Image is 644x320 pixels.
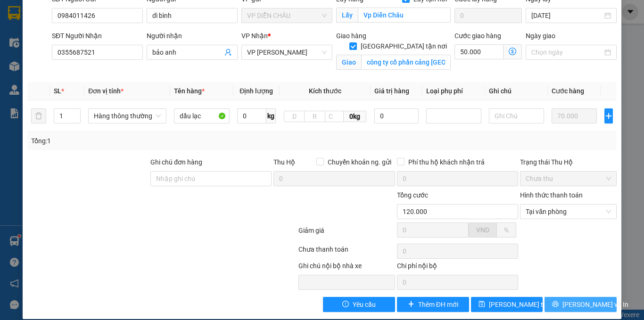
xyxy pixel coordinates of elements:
[605,112,612,120] span: plus
[520,157,617,167] div: Trạng thái Thu Hộ
[150,158,202,166] label: Ghi chú đơn hàng
[297,225,396,242] div: Giảm giá
[504,226,509,234] span: %
[552,301,559,308] span: printer
[531,10,603,21] input: Ngày lấy
[33,40,110,65] span: [GEOGRAPHIC_DATA], [GEOGRAPHIC_DATA] ↔ [GEOGRAPHIC_DATA]
[5,33,30,80] img: logo
[309,87,341,95] span: Kích thước
[147,31,238,41] div: Người nhận
[247,45,327,59] span: VP NGỌC HỒI
[336,32,366,40] span: Giao hàng
[298,261,395,275] div: Ghi chú nội bộ nhà xe
[247,8,327,23] span: VP DIỄN CHÂU
[509,48,516,55] span: dollar-circle
[562,299,628,310] span: [PERSON_NAME] và In
[479,301,485,308] span: save
[342,301,349,308] span: exclamation-circle
[297,244,396,261] div: Chưa thanh toán
[31,136,249,146] div: Tổng: 1
[489,299,564,310] span: [PERSON_NAME] thay đổi
[38,8,106,38] strong: CHUYỂN PHÁT NHANH AN PHÚ QUÝ
[284,111,305,122] input: D
[397,191,428,199] span: Tổng cước
[405,157,488,167] span: Phí thu hộ khách nhận trả
[358,8,451,23] input: Lấy tận nơi
[552,108,597,123] input: 0
[526,32,555,40] label: Ngày giao
[545,297,617,312] button: printer[PERSON_NAME] và In
[357,41,451,51] span: [GEOGRAPHIC_DATA] tận nơi
[241,32,268,40] span: VP Nhận
[604,108,613,123] button: plus
[88,87,124,95] span: Đơn vị tính
[336,55,361,70] span: Giao
[526,205,611,219] span: Tại văn phòng
[324,157,395,167] span: Chuyển khoản ng. gửi
[54,87,61,95] span: SL
[224,49,232,56] span: user-add
[266,108,276,123] span: kg
[454,32,501,40] label: Cước giao hàng
[94,109,161,123] span: Hàng thông thường
[361,55,451,70] input: Giao tận nơi
[526,172,611,186] span: Chưa thu
[174,87,205,95] span: Tên hàng
[531,47,603,57] input: Ngày giao
[520,191,583,199] label: Hình thức thanh toán
[418,299,458,310] span: Thêm ĐH mới
[408,301,414,308] span: plus
[273,158,295,166] span: Thu Hộ
[150,171,272,186] input: Ghi chú đơn hàng
[374,87,409,95] span: Giá trị hàng
[34,67,110,77] strong: PHIẾU GỬI HÀNG
[489,108,544,123] input: Ghi Chú
[52,31,143,41] div: SĐT Người Nhận
[476,226,489,234] span: VND
[323,297,395,312] button: exclamation-circleYêu cầu
[454,8,522,23] input: Cước lấy hàng
[471,297,543,312] button: save[PERSON_NAME] thay đổi
[397,297,469,312] button: plusThêm ĐH mới
[114,60,170,70] span: DC1208251141
[325,111,344,122] input: C
[304,111,325,122] input: R
[239,87,273,95] span: Định lượng
[174,108,230,123] input: VD: Bàn, Ghế
[336,8,358,23] span: Lấy
[485,82,548,100] th: Ghi chú
[552,87,584,95] span: Cước hàng
[397,261,518,275] div: Chi phí nội bộ
[422,82,485,100] th: Loại phụ phí
[454,44,504,59] input: Cước giao hàng
[344,111,367,122] span: 0kg
[353,299,376,310] span: Yêu cầu
[31,108,46,123] button: delete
